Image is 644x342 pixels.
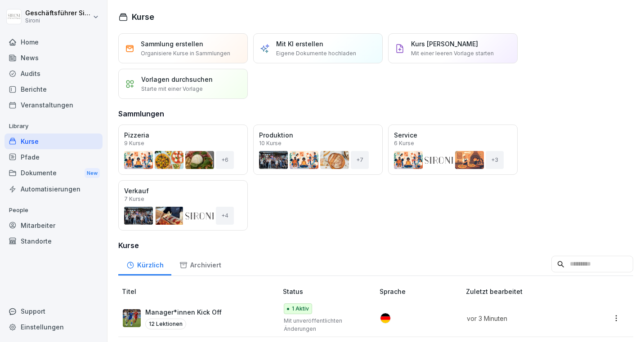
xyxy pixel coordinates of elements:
[141,39,203,49] p: Sammlung erstellen
[145,319,186,329] p: 12 Lektionen
[124,130,242,140] p: Pizzeria
[118,240,633,251] h3: Kurse
[216,207,234,225] div: + 4
[276,39,323,49] p: Mit KI erstellen
[4,233,103,249] a: Standorte
[123,309,141,327] img: djmyo9e9lvarpqz0q6xij6ca.png
[4,203,103,218] p: People
[283,287,376,296] p: Status
[124,186,242,195] p: Verkauf
[380,287,462,296] p: Sprache
[411,39,478,49] p: Kurs [PERSON_NAME]
[284,317,365,333] p: Mit unveröffentlichten Änderungen
[4,319,103,335] a: Einstellungen
[216,151,234,169] div: + 6
[4,165,103,182] div: Dokumente
[466,287,590,296] p: Zuletzt bearbeitet
[394,141,414,146] p: 6 Kurse
[4,149,103,165] a: Pfade
[276,49,356,58] p: Eigene Dokumente hochladen
[4,218,103,233] a: Mitarbeiter
[4,165,103,182] a: DokumenteNew
[351,151,369,169] div: + 7
[388,124,518,175] a: Service6 Kurse+3
[124,196,144,202] p: 7 Kurse
[259,130,377,140] p: Produktion
[4,66,103,81] a: Audits
[25,9,91,17] p: Geschäftsführer Sironi
[122,287,279,296] p: Titel
[380,313,390,323] img: de.svg
[4,133,103,149] a: Kurse
[124,141,144,146] p: 9 Kurse
[467,314,580,323] p: vor 3 Minuten
[171,253,229,275] a: Archiviert
[292,305,309,313] p: 1 Aktiv
[4,81,103,97] a: Berichte
[141,75,213,84] p: Vorlagen durchsuchen
[85,168,100,178] div: New
[4,50,103,66] a: News
[486,151,504,169] div: + 3
[4,34,103,50] a: Home
[25,18,91,24] p: Sironi
[411,49,494,58] p: Mit einer leeren Vorlage starten
[4,97,103,113] a: Veranstaltungen
[118,108,164,119] h3: Sammlungen
[141,85,203,93] p: Starte mit einer Vorlage
[132,11,154,23] h1: Kurse
[259,141,282,146] p: 10 Kurse
[394,130,512,140] p: Service
[253,124,383,175] a: Produktion10 Kurse+7
[4,181,103,197] a: Automatisierungen
[145,307,222,317] p: Manager*innen Kick Off
[118,180,248,231] a: Verkauf7 Kurse+4
[118,253,171,275] a: Kürzlich
[118,124,248,175] a: Pizzeria9 Kurse+6
[4,119,103,133] p: Library
[4,303,103,319] div: Support
[141,49,230,58] p: Organisiere Kurse in Sammlungen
